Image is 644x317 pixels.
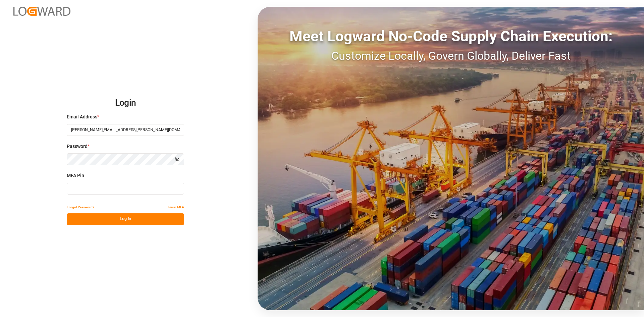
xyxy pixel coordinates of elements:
span: Password [67,143,88,150]
button: Forgot Password? [67,202,94,213]
h2: Login [67,92,184,114]
img: Logward_new_orange.png [13,7,70,16]
div: Meet Logward No-Code Supply Chain Execution: [258,25,644,47]
span: Email Address [67,113,97,120]
button: Log In [67,213,184,225]
span: MFA Pin [67,172,84,179]
input: Enter your email [67,124,184,136]
button: Reset MFA [168,202,184,213]
div: Customize Locally, Govern Globally, Deliver Fast [258,47,644,64]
